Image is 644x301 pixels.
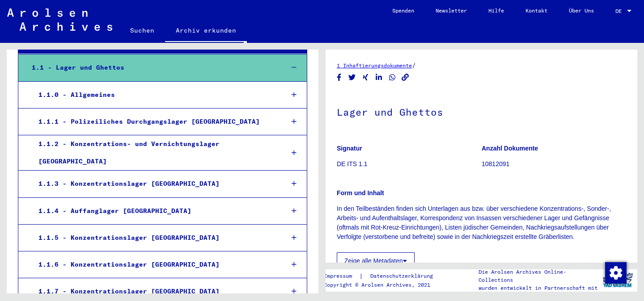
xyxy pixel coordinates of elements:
div: 1.1.4 - Auffanglager [GEOGRAPHIC_DATA] [32,202,276,220]
a: 1 Inhaftierungsdokumente [337,62,412,69]
button: Share on WhatsApp [388,72,397,83]
div: 1.1 - Lager und Ghettos [25,59,276,76]
button: Share on Twitter [347,72,357,83]
div: 1.1.6 - Konzentrationslager [GEOGRAPHIC_DATA] [32,256,276,273]
a: Archiv erkunden [165,20,247,43]
button: Share on Facebook [335,72,344,83]
p: Copyright © Arolsen Archives, 2021 [324,281,444,289]
div: | [324,272,444,281]
a: Impressum [324,272,359,281]
h1: Lager und Ghettos [337,92,626,131]
button: Zeige alle Metadaten [337,252,415,269]
p: Die Arolsen Archives Online-Collections [479,268,598,284]
img: yv_logo.png [601,269,635,291]
div: 1.1.5 - Konzentrationslager [GEOGRAPHIC_DATA] [32,229,276,247]
span: DE [615,8,625,14]
p: DE ITS 1.1 [337,159,481,169]
button: Share on Xing [361,72,370,83]
p: In den Teilbeständen finden sich Unterlagen aus bzw. über verschiedene Konzentrations-, Sonder-, ... [337,204,626,242]
div: 1.1.1 - Polizeiliches Durchgangslager [GEOGRAPHIC_DATA] [32,113,276,130]
a: Datenschutzerklärung [363,272,444,281]
button: Share on LinkedIn [374,72,384,83]
div: 1.1.3 - Konzentrationslager [GEOGRAPHIC_DATA] [32,175,276,192]
button: Copy link [401,72,410,83]
p: wurden entwickelt in Partnerschaft mit [479,284,598,292]
b: Anzahl Dokumente [482,145,538,152]
div: Zustimmung ändern [605,262,626,283]
span: / [412,61,416,69]
div: 1.1.0 - Allgemeines [32,86,276,104]
div: 1.1.2 - Konzentrations- und Vernichtungslager [GEOGRAPHIC_DATA] [32,135,276,170]
div: 1.1.7 - Konzentrationslager [GEOGRAPHIC_DATA] [32,283,276,300]
img: Zustimmung ändern [605,262,627,284]
a: Suchen [119,20,165,41]
b: Signatur [337,145,362,152]
p: 10812091 [482,159,626,169]
img: Arolsen_neg.svg [7,8,112,31]
b: Form und Inhalt [337,189,384,196]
